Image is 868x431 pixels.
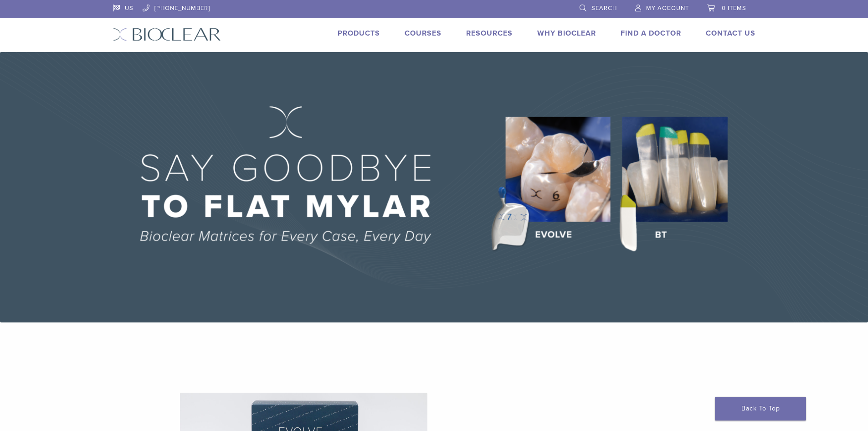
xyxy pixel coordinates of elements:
[621,29,681,38] a: Find A Doctor
[466,29,513,38] a: Resources
[722,5,746,12] span: 0 items
[537,29,596,38] a: Why Bioclear
[706,29,755,38] a: Contact Us
[405,29,442,38] a: Courses
[113,28,221,41] img: Bioclear
[338,29,380,38] a: Products
[715,397,806,421] a: Back To Top
[591,5,617,12] span: Search
[646,5,689,12] span: My Account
